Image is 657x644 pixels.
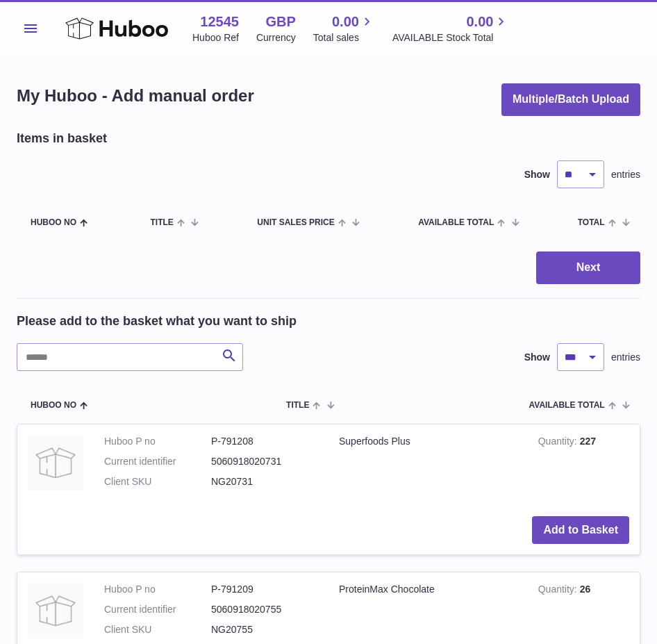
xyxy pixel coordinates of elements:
span: 0.00 [466,13,493,31]
td: Superfoods Plus [328,424,528,506]
span: Huboo no [31,401,76,410]
dd: 5060918020755 [211,603,318,616]
dd: 5060918020731 [211,455,318,468]
label: Show [524,351,550,364]
span: Title [150,218,173,227]
button: Multiple/Batch Upload [501,83,640,116]
a: 0.00 AVAILABLE Stock Total [392,13,510,44]
h2: Please add to the basket what you want to ship [17,313,297,329]
span: 0.00 [332,13,359,31]
span: AVAILABLE Total [418,218,494,227]
span: Unit Sales Price [257,218,334,227]
span: entries [611,351,640,364]
span: entries [611,168,640,181]
span: Title [286,401,309,410]
img: Superfoods Plus [28,435,83,490]
div: Currency [256,31,296,44]
button: Next [536,251,640,284]
a: 0.00 Total sales [313,13,375,44]
dd: NG20731 [211,475,318,488]
dt: Client SKU [104,623,211,636]
dt: Huboo P no [104,435,211,448]
strong: Quantity [538,436,580,450]
span: Total sales [313,31,375,44]
strong: GBP [265,13,295,31]
img: ProteinMax Chocolate [28,583,83,638]
dt: Client SKU [104,475,211,488]
span: AVAILABLE Stock Total [392,31,510,44]
dt: Current identifier [104,455,211,468]
dt: Current identifier [104,603,211,616]
dt: Huboo P no [104,583,211,596]
strong: Quantity [538,584,580,598]
button: Add to Basket [532,516,629,545]
strong: 12545 [200,13,239,31]
h2: Items in basket [17,130,107,147]
h1: My Huboo - Add manual order [17,85,254,107]
dd: P-791209 [211,583,318,596]
span: Huboo no [31,218,76,227]
dd: NG20755 [211,623,318,636]
label: Show [524,168,550,181]
div: Huboo Ref [192,31,239,44]
span: AVAILABLE Total [529,401,605,410]
dd: P-791208 [211,435,318,448]
td: 227 [528,424,640,506]
span: Total [578,218,605,227]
